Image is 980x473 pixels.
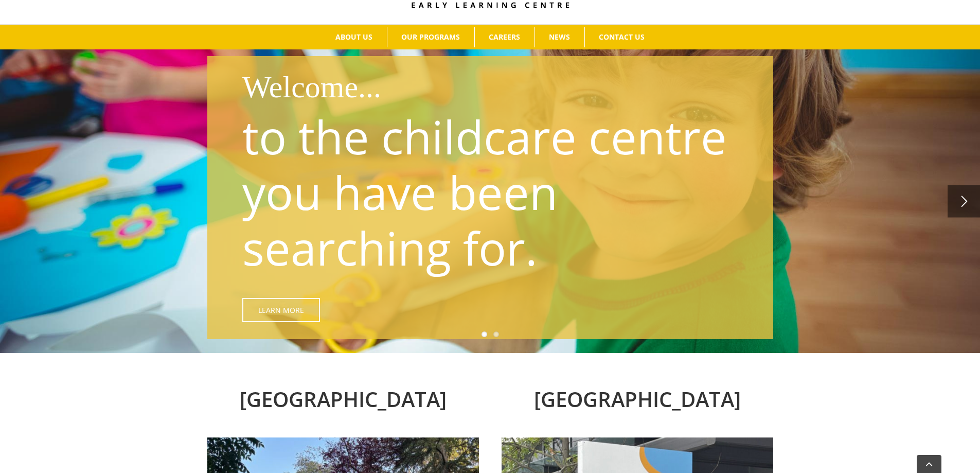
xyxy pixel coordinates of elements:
a: CAREERS [475,27,534,47]
span: Learn More [258,306,304,314]
span: CONTACT US [599,33,645,41]
a: 2 [493,331,499,337]
span: ABOUT US [335,33,372,41]
a: CONTACT US [585,27,659,47]
a: 1 [482,331,487,337]
nav: Main Menu [15,25,965,49]
h1: Welcome... [242,65,765,109]
p: to the childcare centre you have been searching for. [242,109,743,275]
a: NEWS [535,27,584,47]
a: Surrey [502,436,773,446]
a: Learn More [242,298,320,322]
span: CAREERS [489,33,520,41]
a: ABOUT US [322,27,387,47]
span: OUR PROGRAMS [401,33,460,41]
a:  [948,185,980,218]
h2: [GEOGRAPHIC_DATA] [502,384,773,415]
h2: [GEOGRAPHIC_DATA] [207,384,479,415]
a: OUR PROGRAMS [387,27,474,47]
span: NEWS [549,33,570,41]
